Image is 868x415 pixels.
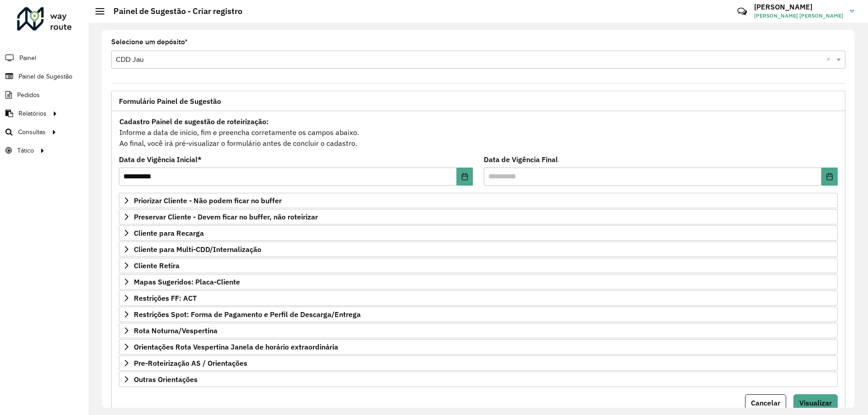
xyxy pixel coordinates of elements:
strong: Cadastro Painel de sugestão de roteirização: [119,117,269,126]
a: Mapas Sugeridos: Placa-Cliente [119,274,838,289]
span: Rota Noturna/Vespertina [134,327,217,334]
span: Cliente para Recarga [134,229,204,237]
span: Restrições FF: ACT [134,294,197,302]
div: Informe a data de inicio, fim e preencha corretamente os campos abaixo. Ao final, você irá pré-vi... [119,116,838,149]
a: Cliente Retira [119,258,838,273]
button: Cancelar [745,394,786,411]
a: Cliente para Recarga [119,225,838,241]
a: Preservar Cliente - Devem ficar no buffer, não roteirizar [119,209,838,224]
span: Orientações Rota Vespertina Janela de horário extraordinária [134,343,338,350]
a: Rota Noturna/Vespertina [119,323,838,338]
a: Pre-Roteirização AS / Orientações [119,355,838,371]
label: Selecione um depósito [111,37,188,47]
a: Cliente para Multi-CDD/Internalização [119,242,838,257]
span: Painel [19,53,36,63]
a: Orientações Rota Vespertina Janela de horário extraordinária [119,339,838,354]
span: Consultas [18,127,46,137]
span: Relatórios [19,109,47,118]
button: Visualizar [793,394,838,411]
h2: Painel de Sugestão - Criar registro [104,6,242,16]
span: Clear all [826,54,834,65]
span: Pedidos [17,90,40,100]
a: Contato Rápido [732,2,752,21]
span: [PERSON_NAME] [PERSON_NAME] [754,12,843,20]
span: Outras Orientações [134,376,198,383]
span: Cancelar [751,398,780,407]
span: Priorizar Cliente - Não podem ficar no buffer [134,197,282,204]
label: Data de Vigência Final [484,154,558,165]
a: Restrições Spot: Forma de Pagamento e Perfil de Descarga/Entrega [119,307,838,322]
span: Mapas Sugeridos: Placa-Cliente [134,278,240,285]
label: Data de Vigência Inicial [119,154,202,165]
span: Preservar Cliente - Devem ficar no buffer, não roteirizar [134,213,318,220]
span: Cliente para Multi-CDD/Internalização [134,246,261,253]
a: Outras Orientações [119,372,838,387]
a: Restrições FF: ACT [119,290,838,306]
span: Pre-Roteirização AS / Orientações [134,359,247,367]
span: Tático [17,146,34,155]
span: Visualizar [799,398,832,407]
h3: [PERSON_NAME] [754,3,843,11]
button: Choose Date [821,168,838,186]
span: Restrições Spot: Forma de Pagamento e Perfil de Descarga/Entrega [134,311,361,318]
span: Formulário Painel de Sugestão [119,98,221,105]
span: Painel de Sugestão [19,72,72,81]
button: Choose Date [457,168,473,186]
a: Priorizar Cliente - Não podem ficar no buffer [119,193,838,208]
span: Cliente Retira [134,262,179,269]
